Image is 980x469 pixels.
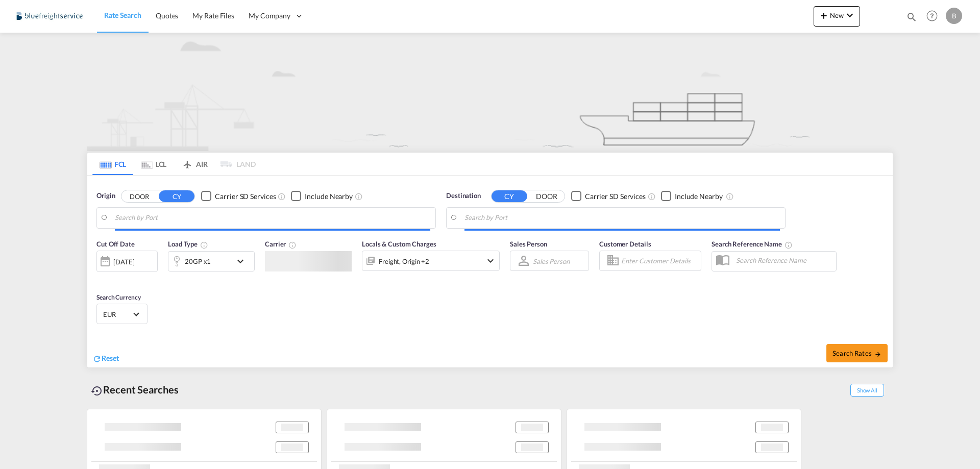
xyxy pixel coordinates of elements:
[355,192,363,201] md-icon: Unchecked: Ignores neighbouring ports when fetching rates.Checked : Includes neighbouring ports w...
[215,191,276,202] div: Carrier SD Services
[192,11,234,20] span: My Rate Files
[249,11,290,21] span: My Company
[826,344,888,362] button: Search Ratesicon-arrow-right
[102,307,142,322] md-select: Select Currency: € EUREuro
[923,7,946,26] div: Help
[168,251,255,271] div: 20GP x1icon-chevron-down
[362,240,436,248] span: Locals & Custom Charges
[103,310,132,319] span: EUR
[115,210,430,226] input: Search by Port
[181,158,193,166] md-icon: icon-airplane
[675,191,723,202] div: Include Nearby
[585,191,646,202] div: Carrier SD Services
[832,349,881,357] span: Search Rates
[91,385,103,397] md-icon: icon-backup-restore
[874,351,881,358] md-icon: icon-arrow-right
[446,191,481,201] span: Destination
[362,251,500,271] div: Freight Origin Destination Factory Stuffingicon-chevron-down
[906,11,917,27] div: icon-magnify
[133,153,174,175] md-tab-item: LCL
[510,240,547,248] span: Sales Person
[850,384,884,397] span: Show All
[621,253,698,268] input: Enter Customer Details
[288,241,297,249] md-icon: The selected Trucker/Carrierwill be displayed in the rate results If the rates are from another f...
[464,210,780,226] input: Search by Port
[571,191,646,202] md-checkbox: Checkbox No Ink
[168,240,208,248] span: Load Type
[92,354,102,363] md-icon: icon-refresh
[818,9,830,21] md-icon: icon-plus 400-fg
[291,191,353,202] md-checkbox: Checkbox No Ink
[731,253,836,268] input: Search Reference Name
[87,33,893,151] img: new-FCL.png
[200,241,208,249] md-icon: icon-information-outline
[156,11,178,20] span: Quotes
[201,191,276,202] md-checkbox: Checkbox No Ink
[113,257,134,266] div: [DATE]
[529,190,565,202] button: DOOR
[92,353,119,364] div: icon-refreshReset
[946,8,962,24] div: B
[599,240,651,248] span: Customer Details
[818,11,856,19] span: New
[102,354,119,362] span: Reset
[484,255,497,267] md-icon: icon-chevron-down
[121,190,157,202] button: DOOR
[96,271,104,285] md-datepicker: Select
[305,191,353,202] div: Include Nearby
[906,11,917,22] md-icon: icon-magnify
[814,6,860,27] button: icon-plus 400-fgNewicon-chevron-down
[661,191,723,202] md-checkbox: Checkbox No Ink
[92,153,133,175] md-tab-item: FCL
[96,240,135,248] span: Cut Off Date
[726,192,734,201] md-icon: Unchecked: Ignores neighbouring ports when fetching rates.Checked : Includes neighbouring ports w...
[492,190,527,202] button: CY
[785,241,793,249] md-icon: Your search will be saved by the below given name
[265,240,297,248] span: Carrier
[278,192,286,201] md-icon: Unchecked: Search for CY (Container Yard) services for all selected carriers.Checked : Search for...
[96,191,115,201] span: Origin
[648,192,656,201] md-icon: Unchecked: Search for CY (Container Yard) services for all selected carriers.Checked : Search for...
[532,254,571,268] md-select: Sales Person
[15,5,84,28] img: 9097ab40c0d911ee81d80fb7ec8da167.JPG
[159,190,194,202] button: CY
[96,293,141,301] span: Search Currency
[234,255,252,267] md-icon: icon-chevron-down
[923,7,941,24] span: Help
[185,254,211,268] div: 20GP x1
[87,378,183,401] div: Recent Searches
[712,240,793,248] span: Search Reference Name
[92,153,256,175] md-pagination-wrapper: Use the left and right arrow keys to navigate between tabs
[379,254,429,268] div: Freight Origin Destination Factory Stuffing
[174,153,215,175] md-tab-item: AIR
[87,176,893,367] div: Origin DOOR CY Checkbox No InkUnchecked: Search for CY (Container Yard) services for all selected...
[96,251,158,272] div: [DATE]
[844,9,856,21] md-icon: icon-chevron-down
[104,11,141,19] span: Rate Search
